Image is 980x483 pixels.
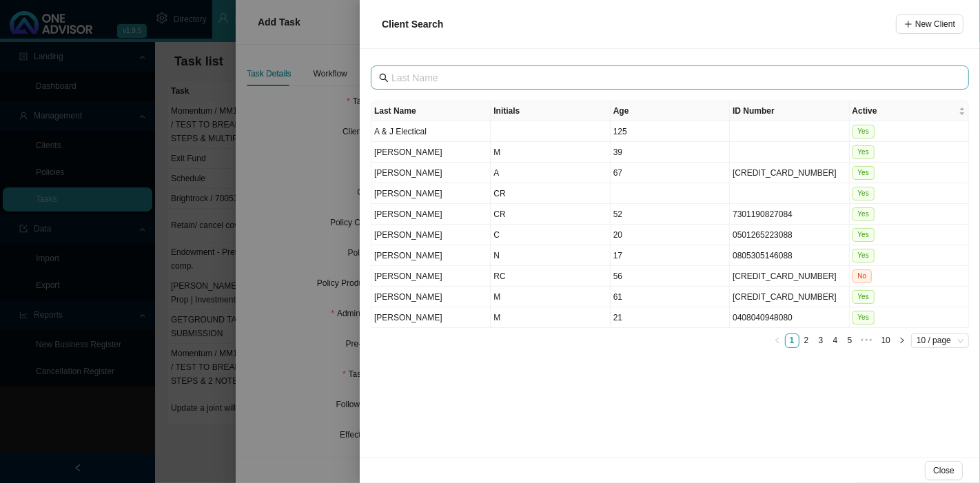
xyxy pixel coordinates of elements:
span: 56 [613,271,622,281]
th: Initials [491,101,610,121]
td: [PERSON_NAME] [371,307,491,328]
td: A & J Electical [371,121,491,142]
a: 5 [844,334,857,347]
span: New Client [915,17,955,31]
span: Client Search [382,19,443,30]
span: 125 [613,127,627,136]
span: search [379,73,389,83]
button: left [770,333,785,348]
span: 39 [613,147,622,157]
span: Yes [853,125,875,138]
span: left [774,337,781,344]
span: ••• [857,333,877,348]
th: Active [850,101,969,121]
td: [PERSON_NAME] [371,183,491,204]
td: A [491,163,610,183]
span: 10 / page [917,334,963,347]
td: [PERSON_NAME] [371,163,491,183]
span: 67 [613,168,622,178]
td: 0805305146088 [730,245,849,266]
div: Page Size [911,333,969,348]
span: 21 [613,313,622,322]
li: Next 5 Pages [857,333,877,348]
td: CR [491,204,610,225]
li: 3 [814,333,828,348]
li: 4 [828,333,843,348]
span: Yes [853,290,875,304]
span: plus [904,20,912,28]
button: right [895,333,910,348]
th: ID Number [730,101,849,121]
td: C [491,225,610,245]
span: 20 [613,230,622,240]
td: [PERSON_NAME] [371,204,491,225]
td: [PERSON_NAME] [371,287,491,307]
li: 5 [843,333,857,348]
span: Yes [853,207,875,221]
span: No [853,269,872,283]
li: Previous Page [770,333,785,348]
td: 7301190827084 [730,204,849,225]
a: 2 [800,334,813,347]
th: Age [611,101,730,121]
span: 52 [613,209,622,219]
input: Last Name [391,70,951,85]
td: [CREDIT_CARD_NUMBER] [730,287,849,307]
button: Close [925,461,963,480]
span: Yes [853,311,875,325]
td: N [491,245,610,266]
td: [PERSON_NAME] [371,266,491,287]
td: M [491,287,610,307]
li: 1 [785,333,799,348]
td: CR [491,183,610,204]
li: Next Page [895,333,910,348]
td: [CREDIT_CARD_NUMBER] [730,163,849,183]
td: M [491,142,610,163]
td: RC [491,266,610,287]
a: 1 [786,334,799,347]
a: 4 [829,334,842,347]
a: 10 [877,334,895,347]
span: 17 [613,251,622,260]
span: right [899,337,906,344]
li: 2 [799,333,814,348]
td: 0408040948080 [730,307,849,328]
span: Yes [853,249,875,263]
span: Active [853,104,956,118]
span: 61 [613,292,622,302]
span: Yes [853,187,875,201]
td: [PERSON_NAME] [371,225,491,245]
li: 10 [877,333,895,348]
span: Close [933,464,955,477]
td: 0501265223088 [730,225,849,245]
td: [PERSON_NAME] [371,245,491,266]
a: 3 [815,334,828,347]
span: Yes [853,228,875,242]
th: Last Name [371,101,491,121]
td: [CREDIT_CARD_NUMBER] [730,266,849,287]
span: Yes [853,166,875,180]
td: [PERSON_NAME] [371,142,491,163]
td: M [491,307,610,328]
button: New Client [896,14,963,34]
span: Yes [853,145,875,159]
